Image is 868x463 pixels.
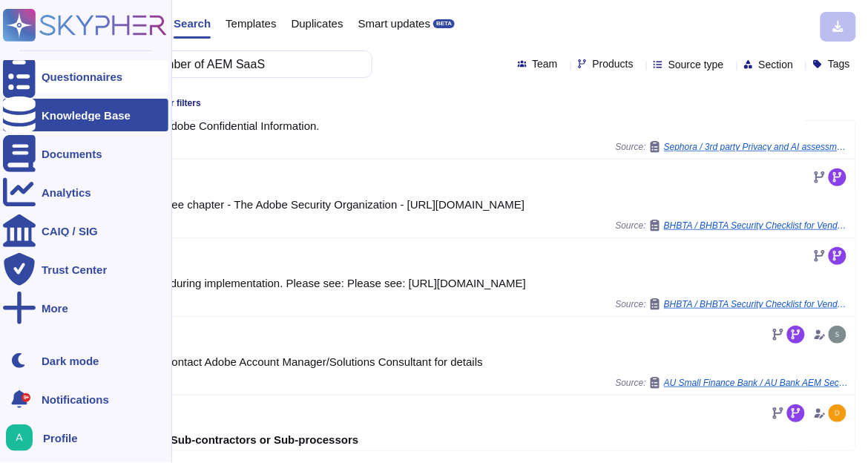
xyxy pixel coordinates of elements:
span: Notifications [42,394,109,405]
span: Source type [668,59,724,70]
a: Trust Center [3,253,168,286]
a: CAIQ / SIG [3,214,168,247]
div: Documents [42,148,102,160]
span: Source: [616,298,849,310]
b: 16.3 Sub-contractors or Sub-processors [146,434,359,445]
div: Questionnaires [42,71,122,82]
div: Please contact Adobe Account Manager/Solutions Consultant for details [129,356,849,367]
span: Sephora / 3rd party Privacy and AI assessment [DATE] Version Sephora CT [664,142,849,151]
span: Templates [226,18,276,29]
img: user [829,326,846,344]
span: Clear filters [152,99,201,108]
div: 9+ [22,393,30,402]
span: Profile [43,433,78,444]
a: Analytics [3,176,168,208]
div: This is Adobe Confidential Information. [129,120,849,131]
input: Search a question or template... [59,51,357,77]
div: Knowledge Base [42,110,131,121]
button: user [3,421,43,454]
div: More [42,303,68,314]
div: Please see chapter - The Adobe Security Organization - [URL][DOMAIN_NAME] [129,199,849,210]
span: Duplicates [292,18,343,29]
a: Knowledge Base [3,99,168,131]
span: Tags [828,59,850,69]
span: Team [533,59,558,69]
span: Section [759,59,794,70]
span: Products [593,59,634,69]
a: Documents [3,137,168,170]
span: BHBTA / BHBTA Security Checklist for Vendors and Third Parties V4.3 [664,300,849,309]
div: CAIQ / SIG [42,226,98,237]
div: Defined during implementation. Please see: Please see: [URL][DOMAIN_NAME] [129,278,849,289]
span: AU Small Finance Bank / AU Bank AEM Security Quesstionaire [664,378,849,387]
span: Smart updates [358,18,431,29]
span: Source: [616,377,849,389]
span: BHBTA / BHBTA Security Checklist for Vendors and Third Parties V4.3 [664,221,849,230]
span: Source: [616,220,849,231]
div: Dark mode [42,355,99,367]
div: BETA [433,19,455,28]
img: user [829,404,846,422]
span: Search [174,18,211,29]
img: user [6,424,33,451]
span: Source: [616,141,849,153]
a: Questionnaires [3,60,168,93]
div: Analytics [42,187,91,198]
div: Trust Center [42,264,107,275]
